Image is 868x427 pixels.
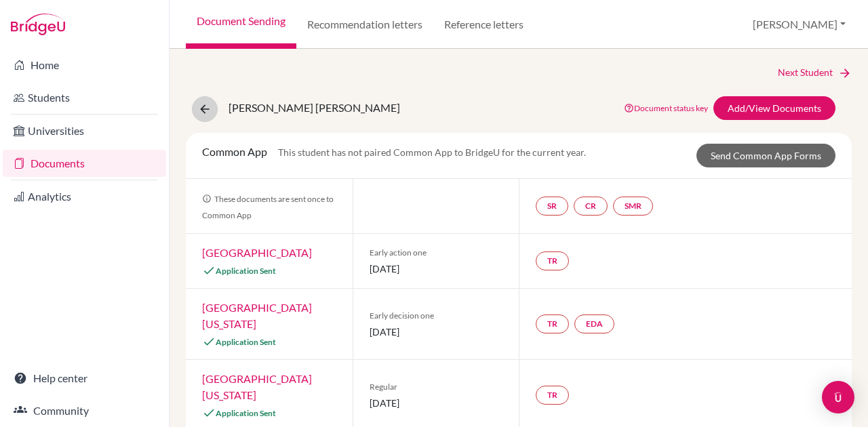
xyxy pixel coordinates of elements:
a: TR [536,386,569,405]
a: CR [574,197,608,216]
a: Community [3,397,166,424]
span: Common App [202,145,267,158]
a: SR [536,197,568,216]
img: Bridge-U [11,14,65,35]
button: [PERSON_NAME] [747,12,852,37]
a: Documents [3,150,166,177]
a: Document status key [624,103,708,113]
a: EDA [574,314,614,333]
a: TR [536,314,569,333]
span: These documents are sent once to Common App [202,194,334,220]
span: Early decision one [370,310,503,322]
span: [DATE] [370,396,503,410]
a: [GEOGRAPHIC_DATA][US_STATE] [202,372,312,401]
span: Application Sent [216,266,276,276]
span: [DATE] [370,262,503,276]
a: Home [3,52,166,79]
a: Help center [3,365,166,392]
a: Universities [3,117,166,144]
a: Add/View Documents [713,96,835,120]
a: SMR [613,197,653,216]
span: [PERSON_NAME] [PERSON_NAME] [229,101,400,114]
span: [DATE] [370,325,503,339]
span: Early action one [370,247,503,259]
a: Students [3,84,166,111]
span: Application Sent [216,337,276,347]
div: Open Intercom Messenger [822,381,854,413]
a: Analytics [3,183,166,210]
a: Next Student [778,65,852,80]
span: Application Sent [216,408,276,418]
a: Send Common App Forms [696,144,835,167]
span: Regular [370,381,503,393]
a: [GEOGRAPHIC_DATA] [202,246,312,259]
a: [GEOGRAPHIC_DATA][US_STATE] [202,301,312,330]
a: TR [536,251,569,270]
span: This student has not paired Common App to BridgeU for the current year. [278,146,586,158]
